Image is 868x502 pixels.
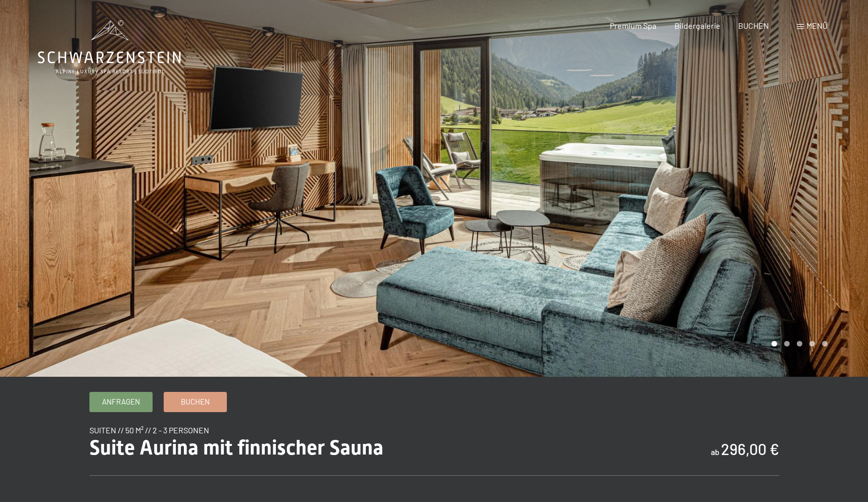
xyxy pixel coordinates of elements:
a: Bildergalerie [674,21,720,30]
a: Buchen [164,392,226,412]
a: Premium Spa [610,21,656,30]
span: Suiten // 50 m² // 2 - 3 Personen [89,425,209,435]
a: BUCHEN [738,21,769,30]
span: Buchen [181,396,210,407]
span: Anfragen [102,396,140,407]
span: Menü [806,21,828,30]
a: Anfragen [90,392,152,412]
span: ab [711,447,719,457]
span: Suite Aurina mit finnischer Sauna [89,436,383,460]
b: 296,00 € [721,440,779,458]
